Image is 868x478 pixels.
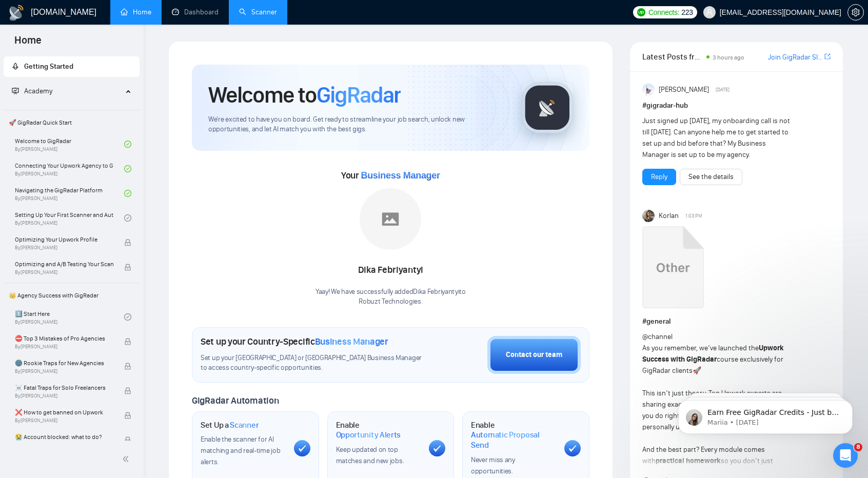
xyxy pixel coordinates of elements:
[208,81,401,109] h1: Welcome to
[693,366,701,375] span: 🚀
[6,33,50,54] span: Home
[5,285,139,306] span: 👑 Agency Success with GigRadar
[208,115,505,134] span: We're excited to have you on board. Get ready to streamline your job search, unlock new opportuni...
[124,436,131,444] span: lock
[471,420,556,450] h1: Enable
[637,8,645,16] img: upwork-logo.png
[121,8,151,16] a: homeHome
[15,133,124,155] a: Welcome to GigRadarBy[PERSON_NAME]
[522,82,573,133] img: gigradar-logo.png
[15,259,113,269] span: Optimizing and A/B Testing Your Scanner for Better Results
[201,435,280,466] span: Enable the scanner for AI matching and real-time job alerts.
[192,395,279,406] span: GigRadar Automation
[15,368,113,374] span: By [PERSON_NAME]
[656,456,721,465] strong: practical homework
[336,430,401,440] span: Opportunity Alerts
[659,210,679,222] span: Korlan
[471,430,556,450] span: Automatic Proposal Send
[201,420,259,430] h1: Set Up a
[12,87,52,95] span: Academy
[15,358,113,368] span: 🌚 Rookie Traps for New Agencies
[15,344,113,350] span: By [PERSON_NAME]
[487,336,581,374] button: Contact our team
[124,264,131,271] span: lock
[5,112,139,133] span: 🚀 GigRadar Quick Start
[642,210,655,222] img: Korlan
[124,412,131,419] span: lock
[642,332,673,341] span: @channel
[124,313,131,321] span: check-circle
[336,445,404,465] span: Keep updated on top matches and new jobs.
[15,306,124,328] a: 1️⃣ Start HereBy[PERSON_NAME]
[659,84,709,95] span: [PERSON_NAME]
[847,4,864,21] button: setting
[706,9,713,16] span: user
[124,363,131,370] span: lock
[239,8,277,16] a: searchScanner
[648,7,679,18] span: Connects:
[315,287,466,307] div: Yaay! We have successfully added Dika Febriyantyi to
[15,333,113,344] span: ⛔ Top 3 Mistakes of Pro Agencies
[713,54,744,61] span: 3 hours ago
[12,63,19,70] span: rocket
[642,115,793,161] div: Just signed up [DATE], my onboarding call is not till [DATE]. Can anyone help me to get started t...
[124,387,131,394] span: lock
[642,316,831,327] h1: # general
[124,165,131,172] span: check-circle
[361,170,440,181] span: Business Manager
[341,170,440,181] span: Your
[315,336,388,347] span: Business Manager
[768,52,822,63] a: Join GigRadar Slack Community
[122,454,132,464] span: double-left
[8,5,25,21] img: logo
[201,336,388,347] h1: Set up your Country-Specific
[12,87,19,94] span: fund-projection-screen
[15,157,124,180] a: Connecting Your Upwork Agency to GigRadarBy[PERSON_NAME]
[124,239,131,246] span: lock
[15,383,113,393] span: ☠️ Fatal Traps for Solo Freelancers
[315,297,466,307] p: Robuzt Technologies .
[124,338,131,345] span: lock
[15,234,113,245] span: Optimizing Your Upwork Profile
[688,171,734,183] a: See the details
[854,443,862,451] span: 8
[824,52,831,62] a: export
[336,420,421,440] h1: Enable
[833,443,858,468] iframe: Intercom live chat
[124,214,131,222] span: check-circle
[642,169,676,185] button: Reply
[24,62,73,71] span: Getting Started
[201,353,428,373] span: Set up your [GEOGRAPHIC_DATA] or [GEOGRAPHIC_DATA] Business Manager to access country-specific op...
[24,87,52,95] span: Academy
[716,85,729,94] span: [DATE]
[681,7,693,18] span: 223
[642,226,704,312] a: Upwork Success with GigRadar.mp4
[506,349,562,361] div: Contact our team
[685,211,702,221] span: 1:03 PM
[15,417,113,424] span: By [PERSON_NAME]
[680,169,742,185] button: See the details
[642,100,831,111] h1: # gigradar-hub
[230,420,259,430] span: Scanner
[124,141,131,148] span: check-circle
[172,8,219,16] a: dashboardDashboard
[15,393,113,399] span: By [PERSON_NAME]
[360,188,421,250] img: placeholder.png
[824,52,831,61] span: export
[4,56,140,77] li: Getting Started
[663,379,868,450] iframe: Intercom notifications message
[15,245,113,251] span: By [PERSON_NAME]
[15,432,113,442] span: 😭 Account blocked: what to do?
[642,84,655,96] img: Anisuzzaman Khan
[15,407,113,417] span: ❌ How to get banned on Upwork
[15,207,124,229] a: Setting Up Your First Scanner and Auto-BidderBy[PERSON_NAME]
[847,8,864,16] a: setting
[315,262,466,279] div: Dika Febriyantyi
[471,455,515,475] span: Never miss any opportunities.
[651,171,667,183] a: Reply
